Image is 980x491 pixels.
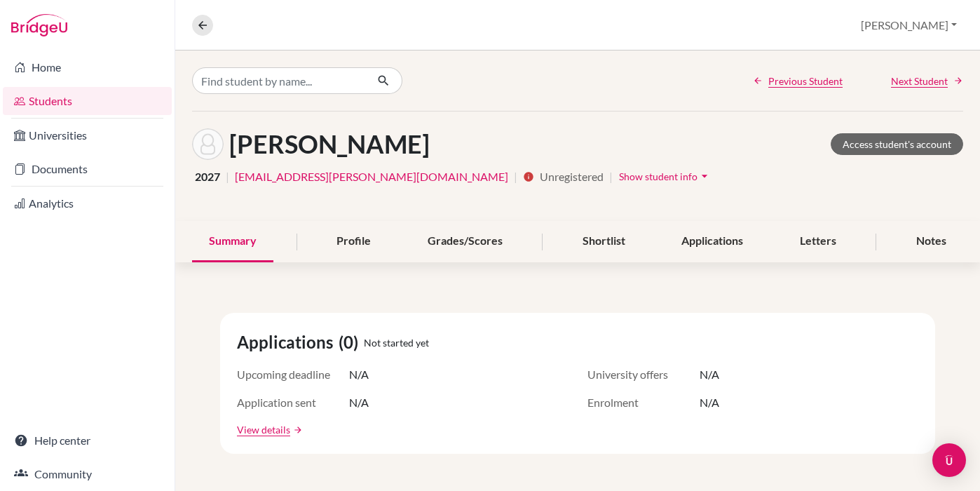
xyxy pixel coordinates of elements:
a: Previous Student [753,74,843,88]
span: Not started yet [364,335,429,350]
span: Upcoming deadline [237,366,349,383]
span: Application sent [237,394,349,411]
span: N/A [700,394,719,411]
a: Help center [3,426,172,455]
span: (0) [339,330,364,355]
a: Universities [3,121,172,149]
div: Letters [783,221,853,262]
img: Bridge-U [11,14,67,36]
div: Shortlist [566,221,642,262]
span: | [609,168,613,185]
div: Notes [899,221,963,262]
a: Analytics [3,189,172,217]
div: Open Intercom Messenger [932,443,966,477]
span: N/A [349,366,369,383]
a: Students [3,87,172,115]
span: | [226,168,229,185]
span: N/A [700,366,719,383]
button: [PERSON_NAME] [855,12,963,39]
a: Next Student [891,74,963,88]
div: Grades/Scores [411,221,519,262]
span: Next Student [891,74,948,88]
span: | [514,168,517,185]
span: Enrolment [587,394,700,411]
input: Find student by name... [192,67,366,94]
a: Documents [3,155,172,183]
a: Community [3,460,172,488]
span: N/A [349,394,369,411]
span: Previous Student [768,74,843,88]
span: University offers [587,366,700,383]
a: Access student's account [831,133,963,155]
i: info [523,171,534,182]
a: View details [237,422,290,437]
h1: [PERSON_NAME] [229,129,430,159]
img: Sophia Gironda's avatar [192,128,224,160]
a: Home [3,53,172,81]
div: Summary [192,221,273,262]
span: Show student info [619,170,697,182]
div: Profile [320,221,388,262]
a: arrow_forward [290,425,303,435]
span: Applications [237,330,339,355]
a: [EMAIL_ADDRESS][PERSON_NAME][DOMAIN_NAME] [235,168,508,185]
button: Show student infoarrow_drop_down [618,166,712,187]
span: Unregistered [540,168,604,185]
div: Applications [665,221,760,262]
i: arrow_drop_down [697,169,712,183]
span: 2027 [195,168,220,185]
